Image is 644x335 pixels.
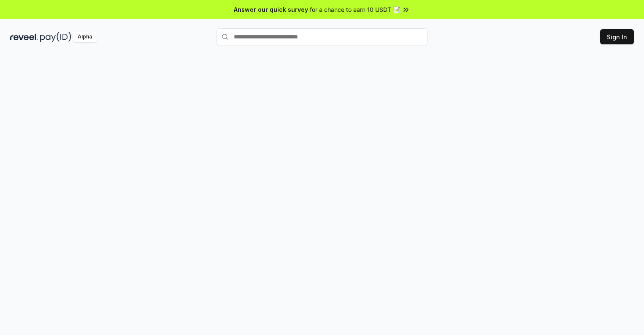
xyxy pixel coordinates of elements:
[234,5,308,14] span: Answer our quick survey
[310,5,400,14] span: for a chance to earn 10 USDT 📝
[10,32,38,42] img: reveel_dark
[600,29,634,44] button: Sign In
[40,32,71,42] img: pay_id
[73,32,97,42] div: Alpha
